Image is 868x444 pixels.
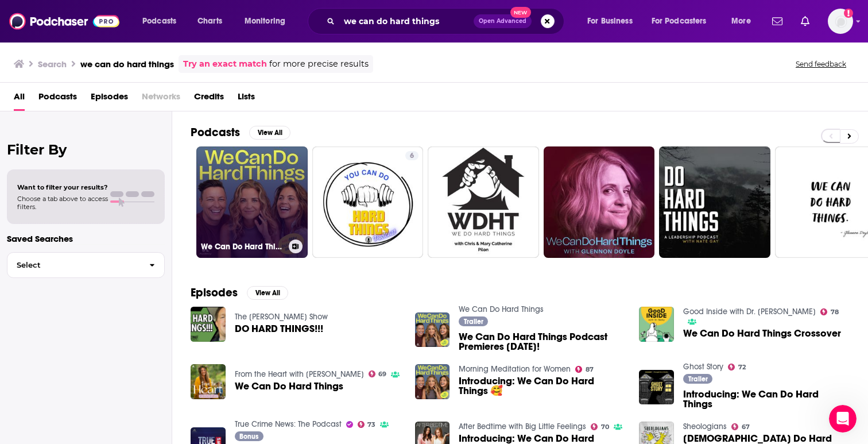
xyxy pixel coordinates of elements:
a: The Russell Brunson Show [235,312,328,322]
a: 78 [820,308,839,315]
img: We Can Do Hard Things Podcast Premieres Tuesday, May 11th! [415,312,450,348]
a: We Can Do Hard Things [196,146,308,258]
span: Trailer [464,318,483,325]
img: Introducing: We Can Do Hard Things [639,370,674,405]
button: open menu [134,12,191,30]
a: Ghost Story [683,362,723,372]
img: DO HARD THINGS!!! [191,307,226,342]
a: All [14,87,25,111]
a: Introducing: We Can Do Hard Things [683,389,850,409]
a: We Can Do Hard Things [235,381,343,391]
span: We Can Do Hard Things Podcast Premieres [DATE]! [459,332,625,352]
a: 6 [312,146,424,258]
button: open menu [723,12,765,30]
img: Podchaser - Follow, Share and Rate Podcasts [9,10,119,32]
span: For Podcasters [652,13,707,29]
button: open menu [644,12,723,30]
h3: We Can Do Hard Things [201,242,284,252]
a: DO HARD THINGS!!! [235,324,323,334]
span: 6 [410,150,414,162]
a: True Crime News: The Podcast [235,419,342,429]
span: 87 [586,367,594,372]
a: Introducing: We Can Do Hard Things 🥰 [459,376,625,396]
button: open menu [579,12,647,30]
a: 72 [728,364,746,370]
span: Want to filter your results? [17,183,108,191]
button: Open AdvancedNew [474,14,532,28]
iframe: Intercom live chat [829,405,857,433]
span: More [731,13,751,29]
a: 87 [575,366,594,373]
span: Bonus [239,433,258,440]
div: Search podcasts, credits, & more... [319,8,575,34]
span: Trailer [688,376,708,383]
button: View All [247,286,288,300]
span: Open Advanced [479,18,526,24]
a: 70 [591,423,609,430]
img: We Can Do Hard Things [191,364,226,399]
a: We Can Do Hard Things Crossover [683,329,841,338]
svg: Add a profile image [844,9,853,18]
img: We Can Do Hard Things Crossover [639,307,674,342]
h2: Episodes [191,285,238,300]
a: After Bedtime with Big Little Feelings [459,422,586,431]
span: 73 [367,422,375,427]
span: New [510,7,531,18]
button: View All [249,126,290,140]
span: Choose a tab above to access filters. [17,195,108,211]
span: Podcasts [142,13,176,29]
button: Send feedback [792,59,850,69]
img: Introducing: We Can Do Hard Things 🥰 [415,364,450,399]
a: PodcastsView All [191,125,290,140]
a: 73 [358,421,376,428]
a: Morning Meditation for Women [459,364,571,374]
a: Try an exact match [183,57,267,71]
a: Charts [190,12,229,30]
button: Select [7,252,165,278]
h2: Podcasts [191,125,240,140]
a: Show notifications dropdown [796,11,814,31]
a: 69 [369,370,387,377]
span: Monitoring [245,13,285,29]
span: 78 [831,310,839,315]
span: 72 [738,365,746,370]
span: Networks [142,87,180,111]
span: Logged in as Fallon.nell [828,9,853,34]
input: Search podcasts, credits, & more... [339,12,474,30]
a: Podcasts [38,87,77,111]
a: 6 [405,151,418,160]
span: Select [7,261,140,269]
button: Show profile menu [828,9,853,34]
span: for more precise results [269,57,369,71]
span: 69 [378,372,386,377]
h2: Filter By [7,141,165,158]
a: 67 [731,423,750,430]
span: 70 [601,424,609,430]
a: Episodes [91,87,128,111]
h3: Search [38,59,67,70]
span: For Business [587,13,633,29]
a: Credits [194,87,224,111]
a: EpisodesView All [191,285,288,300]
a: From the Heart with Rachel Brathen [235,369,364,379]
a: Sheologians [683,422,727,431]
img: User Profile [828,9,853,34]
a: Good Inside with Dr. Becky [683,307,816,316]
span: Charts [197,13,222,29]
a: We Can Do Hard Things [459,304,544,314]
